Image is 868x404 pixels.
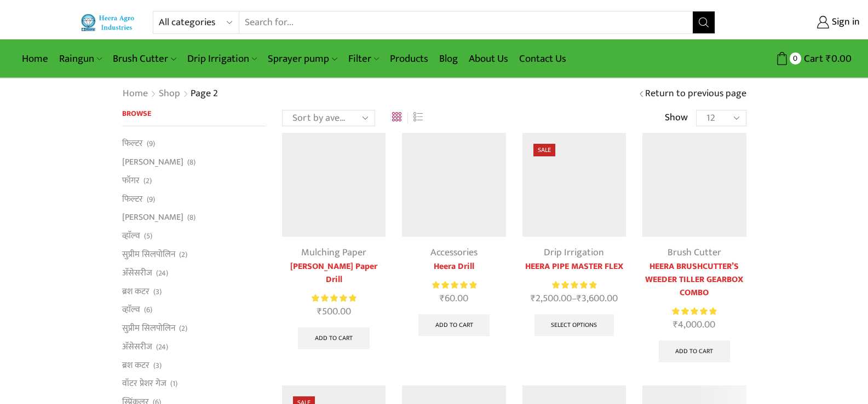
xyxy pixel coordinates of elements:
[239,11,692,33] input: Search for...
[531,290,536,307] span: ₹
[16,46,54,72] a: Home
[826,50,831,67] span: ₹
[642,133,746,236] img: Heera Brush Cutter’s Weeder Tiller Gearbox Combo
[170,378,177,389] span: (1)
[522,260,626,273] a: HEERA PIPE MASTER FLEX
[282,110,375,126] select: Shop order
[522,291,626,306] span: –
[665,111,688,125] span: Show
[645,87,746,101] a: Return to previous page
[153,360,162,371] span: (3)
[440,290,445,307] span: ₹
[312,292,356,304] span: Rated out of 5
[659,341,731,362] a: Add to cart: “HEERA BRUSHCUTTER'S WEEDER TILLER GEARBOX COMBO”
[317,303,322,320] span: ₹
[577,290,618,307] bdi: 3,600.00
[191,85,218,102] span: Page 2
[122,337,152,356] a: अ‍ॅसेसरीज
[182,46,262,72] a: Drip Irrigation
[312,292,356,304] div: Rated 5.00 out of 5
[673,317,715,333] bdi: 4,000.00
[282,133,386,236] img: Heera Mulching Paper Drill
[317,303,351,320] bdi: 500.00
[122,301,140,319] a: व्हाॅल्व
[418,314,490,336] a: Add to cart: “Heera Drill”
[147,194,155,205] span: (9)
[122,282,150,301] a: ब्रश कटर
[262,46,342,72] a: Sprayer pump
[732,13,860,32] a: Sign in
[179,249,187,260] span: (2)
[668,244,721,261] a: Brush Cutter
[158,87,181,101] a: Shop
[282,260,386,286] a: [PERSON_NAME] Paper Drill
[122,153,183,172] a: [PERSON_NAME]
[122,356,150,374] a: ब्रश कटर
[402,260,505,273] a: Heera Drill
[430,244,478,261] a: Accessories
[147,138,155,149] span: (9)
[122,87,148,101] a: Home
[156,342,168,353] span: (24)
[343,46,384,72] a: Filter
[534,314,614,336] a: Select options for “HEERA PIPE MASTER FLEX”
[577,290,582,307] span: ₹
[440,290,468,307] bdi: 60.00
[522,133,626,236] img: Heera Gold Krushi Pipe Black
[693,11,715,33] button: Search button
[384,46,434,72] a: Products
[122,107,151,120] span: Browse
[642,260,746,300] a: HEERA BRUSHCUTTER’S WEEDER TILLER GEARBOX COMBO
[143,175,152,186] span: (2)
[672,306,716,317] span: Rated out of 5
[179,323,187,334] span: (2)
[122,227,140,245] a: व्हाॅल्व
[434,46,463,72] a: Blog
[533,144,555,156] span: Sale
[298,327,370,349] a: Add to cart: “Heera Mulching Paper Drill”
[826,50,852,67] bdi: 0.00
[122,264,152,282] a: अ‍ॅसेसरीज
[829,15,860,30] span: Sign in
[122,171,140,190] a: फॉगर
[122,319,175,338] a: सुप्रीम सिलपोलिन
[156,268,168,279] span: (24)
[301,244,366,261] a: Mulching Paper
[122,190,143,208] a: फिल्टर
[107,46,181,72] a: Brush Cutter
[801,51,823,66] span: Cart
[673,317,678,333] span: ₹
[122,208,183,227] a: [PERSON_NAME]
[122,137,143,153] a: फिल्टर
[552,279,596,291] div: Rated 5.00 out of 5
[122,245,175,264] a: सुप्रीम सिलपोलिन
[672,306,716,317] div: Rated 5.00 out of 5
[790,52,801,64] span: 0
[144,305,152,315] span: (6)
[463,46,514,72] a: About Us
[122,374,166,393] a: वॉटर प्रेशर गेज
[514,46,572,72] a: Contact Us
[153,286,162,297] span: (3)
[552,279,596,291] span: Rated out of 5
[726,49,852,69] a: 0 Cart ₹0.00
[402,133,505,236] img: Heera Drill
[187,212,196,223] span: (8)
[544,244,604,261] a: Drip Irrigation
[187,157,196,168] span: (8)
[432,279,476,291] div: Rated 5.00 out of 5
[432,279,476,291] span: Rated out of 5
[54,46,107,72] a: Raingun
[122,87,220,101] nav: Breadcrumb
[531,290,572,307] bdi: 2,500.00
[144,231,152,242] span: (5)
